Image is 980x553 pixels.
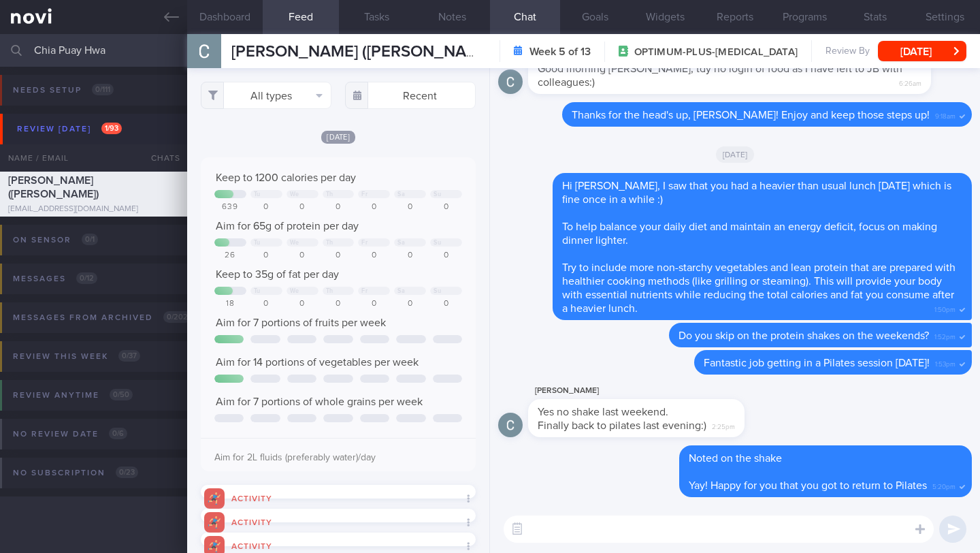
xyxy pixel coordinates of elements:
[14,120,125,138] div: Review [DATE]
[572,110,930,121] span: Thanks for the head's up, [PERSON_NAME]! Enjoy and keep those steps up!
[250,299,282,309] div: 0
[430,299,462,309] div: 0
[358,251,390,261] div: 0
[562,262,955,314] span: Try to include more non-starchy vegetables and lean protein that are prepared with healthier cook...
[394,202,426,212] div: 0
[712,419,735,432] span: 2:25pm
[538,407,668,417] span: Yes no shake last weekend.
[10,386,136,405] div: Review anytime
[689,453,782,464] span: Noted on the shake
[934,329,955,342] span: 1:52pm
[397,287,405,295] div: Sa
[394,251,426,261] div: 0
[430,251,462,261] div: 0
[326,239,333,247] div: Th
[397,239,405,247] div: Sa
[214,453,376,462] span: Aim for 2L fluids (preferably water)/day
[76,272,97,284] span: 0 / 12
[434,191,441,198] div: Su
[216,221,359,232] span: Aim for 65g of protein per day
[689,480,927,491] span: Yay! Happy for you that you got to return to Pilates
[287,251,318,261] div: 0
[634,46,798,59] span: OPTIMUM-PLUS-[MEDICAL_DATA]
[8,175,99,200] span: [PERSON_NAME] ([PERSON_NAME])
[394,299,426,309] div: 0
[110,389,133,400] span: 0 / 50
[216,357,419,368] span: Aim for 14 portions of vegetables per week
[216,269,339,280] span: Keep to 35g of fat per day
[216,172,356,183] span: Keep to 1200 calories per day
[101,123,122,134] span: 1 / 93
[10,81,117,99] div: Needs setup
[116,467,138,478] span: 0 / 23
[231,44,498,60] span: [PERSON_NAME] ([PERSON_NAME])
[323,251,355,261] div: 0
[290,287,299,295] div: We
[214,251,246,261] div: 26
[679,330,929,341] span: Do you skip on the protein shakes on the weekends?
[358,299,390,309] div: 0
[214,202,246,212] div: 639
[225,492,279,503] div: Activity
[361,239,367,247] div: Fr
[10,309,195,327] div: Messages from Archived
[216,396,423,407] span: Aim for 7 portions of whole grains per week
[434,239,441,247] div: Su
[430,202,462,212] div: 0
[10,425,131,443] div: No review date
[529,45,591,59] strong: Week 5 of 13
[10,347,144,366] div: Review this week
[109,428,127,439] span: 0 / 6
[323,299,355,309] div: 0
[326,191,333,198] div: Th
[225,539,279,551] div: Activity
[133,144,187,172] div: Chats
[214,299,246,309] div: 18
[287,202,318,212] div: 0
[326,287,333,295] div: Th
[562,180,951,205] span: Hi [PERSON_NAME], I saw that you had a heavier than usual lunch [DATE] which is fine once in a wh...
[118,350,140,362] span: 0 / 37
[935,356,955,369] span: 1:53pm
[10,464,142,482] div: No subscription
[216,317,386,328] span: Aim for 7 portions of fruits per week
[323,202,355,212] div: 0
[82,234,98,245] span: 0 / 1
[397,191,405,198] div: Sa
[10,231,101,249] div: On sensor
[538,420,706,431] span: Finally back to pilates last evening:)
[290,191,299,198] div: We
[8,204,179,215] div: [EMAIL_ADDRESS][DOMAIN_NAME]
[434,287,441,295] div: Su
[250,202,282,212] div: 0
[287,299,318,309] div: 0
[878,41,966,61] button: [DATE]
[562,221,937,246] span: To help balance your daily diet and maintain an energy deficit, focus on making dinner lighter.
[254,191,261,198] div: Tu
[361,191,367,198] div: Fr
[704,358,930,368] span: Fantastic job getting in a Pilates session [DATE]!
[10,270,101,288] div: Messages
[826,46,870,58] span: Review By
[716,146,755,163] span: [DATE]
[250,251,282,261] div: 0
[934,302,955,315] span: 1:50pm
[290,239,299,247] div: We
[163,311,191,323] span: 0 / 202
[225,516,279,527] div: Activity
[935,108,955,121] span: 9:18am
[932,479,955,492] span: 5:20pm
[358,202,390,212] div: 0
[254,287,261,295] div: Tu
[92,84,114,95] span: 0 / 111
[899,76,921,89] span: 6:26am
[201,82,331,109] button: All types
[361,287,367,295] div: Fr
[254,239,261,247] div: Tu
[321,131,355,144] span: [DATE]
[528,383,785,399] div: [PERSON_NAME]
